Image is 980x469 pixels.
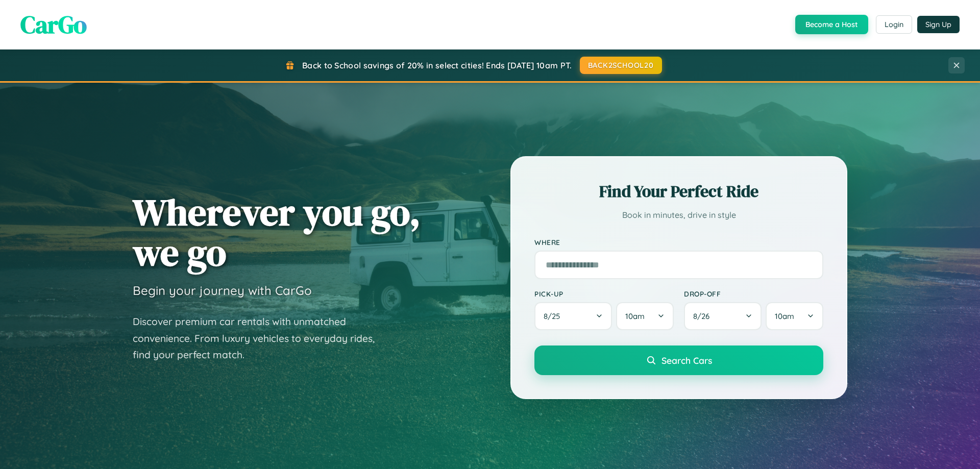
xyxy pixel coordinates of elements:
h1: Wherever you go, we go [133,192,421,273]
button: Sign Up [917,16,960,33]
h2: Find Your Perfect Ride [534,180,823,203]
p: Discover premium car rentals with unmatched convenience. From luxury vehicles to everyday rides, ... [133,313,388,363]
span: Back to School savings of 20% in select cities! Ends [DATE] 10am PT. [302,60,572,70]
button: Search Cars [534,345,823,375]
label: Where [534,238,823,246]
button: Become a Host [795,15,868,34]
button: 10am [616,302,674,330]
span: 8 / 25 [544,311,565,321]
span: 8 / 26 [693,311,715,321]
button: BACK2SCHOOL20 [580,57,662,74]
p: Book in minutes, drive in style [534,208,823,223]
button: 8/25 [534,302,612,330]
span: Search Cars [661,355,712,366]
button: 10am [766,302,823,330]
h3: Begin your journey with CarGo [133,283,312,298]
span: 10am [775,311,794,321]
button: Login [876,15,912,34]
span: 10am [625,311,645,321]
button: 8/26 [684,302,762,330]
label: Drop-off [684,289,823,298]
span: CarGo [20,8,87,41]
label: Pick-up [534,289,674,298]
